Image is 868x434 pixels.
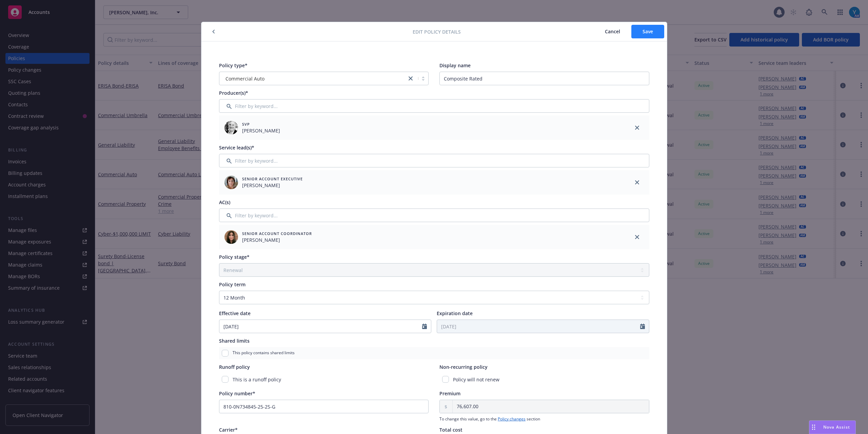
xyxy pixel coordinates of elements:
span: Total cost [439,427,462,433]
span: Policy type* [219,62,248,69]
span: Carrier* [219,427,238,433]
a: close [407,74,415,83]
input: MM/DD/YYYY [437,320,640,333]
svg: Calendar [422,324,427,329]
input: 0.00 [453,400,649,413]
span: [PERSON_NAME] [242,236,312,243]
span: AC(s) [219,199,230,205]
span: Senior Account Executive [242,176,303,182]
span: Service lead(s)* [219,144,254,151]
span: Effective date [219,310,251,317]
span: Shared limits [219,338,250,344]
a: close [633,233,641,241]
img: employee photo [224,230,238,244]
div: This policy contains shared limits [219,347,649,359]
svg: Calendar [640,324,645,329]
span: Premium [439,390,460,397]
button: Save [631,25,664,38]
a: close [633,124,641,132]
span: Runoff policy [219,364,250,370]
span: [PERSON_NAME] [242,127,280,134]
span: Non-recurring policy [439,364,488,370]
span: Display name [439,62,471,69]
div: This is a runoff policy [219,373,429,386]
img: employee photo [224,121,238,134]
span: Policy term [219,281,245,288]
div: Policy will not renew [439,373,649,386]
a: Policy changes [498,416,526,422]
input: Filter by keyword... [219,154,649,167]
a: close [633,178,641,186]
div: Drag to move [809,421,818,434]
span: SVP [242,121,280,127]
span: Policy stage* [219,254,250,260]
button: Cancel [594,25,631,38]
span: Policy number* [219,390,255,397]
span: Nova Assist [823,424,850,430]
span: To change this value, go to the section [439,416,649,422]
img: employee photo [224,176,238,189]
span: Edit policy details [413,28,461,35]
span: Commercial Auto [223,75,403,82]
span: Senior Account Coordinator [242,231,312,236]
span: Commercial Auto [225,75,264,82]
input: MM/DD/YYYY [219,320,422,333]
span: [PERSON_NAME] [242,182,303,189]
button: Nova Assist [809,420,856,434]
span: Cancel [605,28,620,35]
input: Filter by keyword... [219,209,649,222]
span: Save [643,28,653,35]
span: Producer(s)* [219,90,248,96]
span: Expiration date [437,310,473,317]
input: Filter by keyword... [219,99,649,113]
